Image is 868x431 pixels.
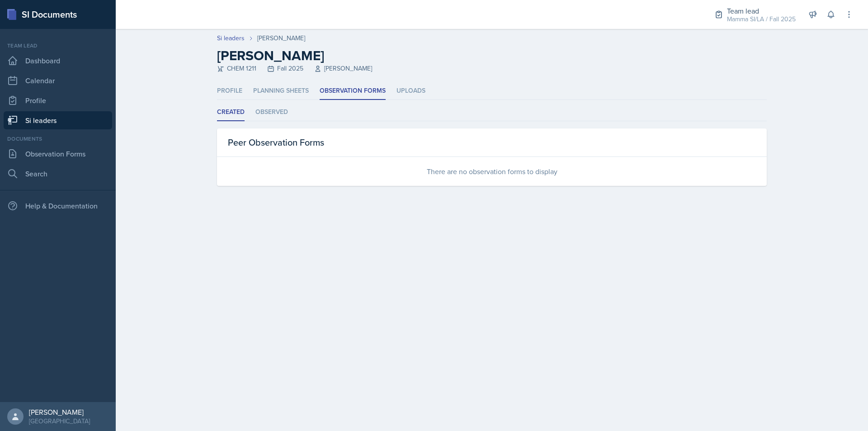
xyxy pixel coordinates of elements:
[4,52,112,70] a: Dashboard
[4,145,112,163] a: Observation Forms
[217,82,242,100] li: Profile
[4,197,112,215] div: Help & Documentation
[217,64,767,73] div: CHEM 1211 Fall 2025 [PERSON_NAME]
[4,91,112,109] a: Profile
[253,82,309,100] li: Planning Sheets
[4,71,112,90] a: Calendar
[217,157,767,186] div: There are no observation forms to display
[217,128,767,157] div: Peer Observation Forms
[4,165,112,183] a: Search
[396,82,425,100] li: Uploads
[217,47,767,64] h2: [PERSON_NAME]
[4,42,112,50] div: Team lead
[217,104,245,121] li: Created
[727,5,796,16] div: Team lead
[4,135,112,143] div: Documents
[727,14,796,24] div: Mamma SI/LA / Fall 2025
[255,104,288,121] li: Observed
[320,82,386,100] li: Observation Forms
[29,407,90,417] div: [PERSON_NAME]
[257,33,305,43] div: [PERSON_NAME]
[4,111,112,129] a: Si leaders
[29,417,90,426] div: [GEOGRAPHIC_DATA]
[217,33,245,43] a: Si leaders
